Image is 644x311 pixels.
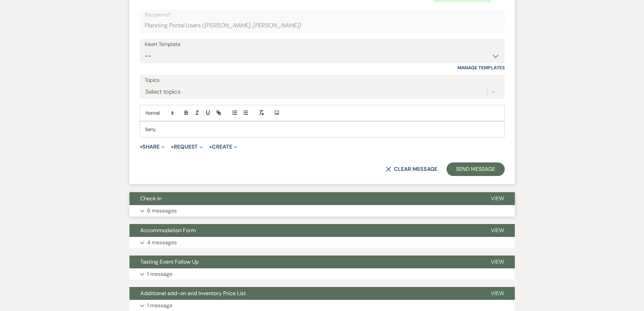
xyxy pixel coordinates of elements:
[129,205,515,217] button: 6 messages
[491,290,504,297] span: View
[386,166,437,172] button: Clear message
[147,238,177,247] p: 4 messages
[140,144,143,150] span: +
[480,192,515,205] button: View
[140,258,199,265] span: Tasting Event Follow Up
[145,40,500,49] div: Insert Template
[147,206,177,215] p: 6 messages
[129,256,480,268] button: Tasting Event Follow Up
[145,126,499,133] p: Sorry,
[209,144,212,150] span: +
[480,224,515,237] button: View
[171,144,174,150] span: +
[491,227,504,234] span: View
[147,270,172,279] p: 1 message
[209,144,237,150] button: Create
[140,144,165,150] button: Share
[202,21,301,30] span: ( [PERSON_NAME], [PERSON_NAME] )
[129,287,480,300] button: Additional add-on and Inventory Price List
[129,192,480,205] button: Check In
[171,144,203,150] button: Request
[129,224,480,237] button: Accommodation Form
[480,256,515,268] button: View
[147,301,172,310] p: 1 message
[447,162,504,176] button: Send Message
[140,290,246,297] span: Additional add-on and Inventory Price List
[145,75,500,85] label: Topics
[480,287,515,300] button: View
[140,195,162,202] span: Check In
[140,227,196,234] span: Accommodation Form
[129,268,515,280] button: 1 message
[129,237,515,248] button: 4 messages
[145,10,500,19] p: Recipients*
[145,19,500,32] div: Planning Portal Users
[457,65,505,71] a: Manage Templates
[491,258,504,265] span: View
[145,87,181,96] div: Select topics
[491,195,504,202] span: View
